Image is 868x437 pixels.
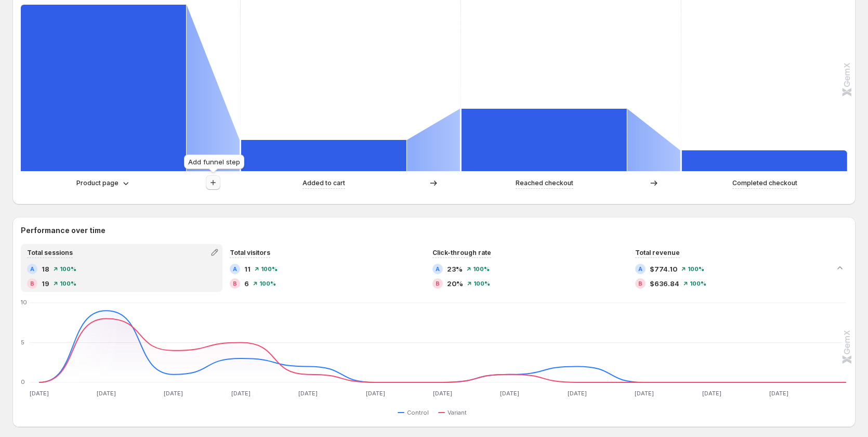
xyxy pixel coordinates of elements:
span: Total sessions [27,249,73,256]
text: [DATE] [433,390,452,397]
span: 100% [60,280,76,287]
text: [DATE] [769,390,788,397]
text: [DATE] [30,390,49,397]
h2: B [30,280,34,287]
span: Total revenue [635,249,680,256]
text: [DATE] [500,390,519,397]
h2: B [436,280,440,287]
text: 0 [21,378,25,385]
span: 100% [690,280,706,287]
span: Total visitors [230,249,270,256]
span: 100% [473,266,490,272]
h2: A [638,266,642,272]
h2: B [638,280,642,287]
span: 100% [688,266,704,272]
text: [DATE] [635,390,654,397]
span: 11 [244,264,251,274]
path: Completed checkout: 2 [682,150,847,171]
h2: A [233,266,237,272]
button: Variant [438,406,471,419]
p: Completed checkout [732,178,797,188]
p: Product page [76,178,119,188]
p: Added to cart [303,178,345,188]
span: 100% [261,266,278,272]
h2: Performance over time [21,225,847,236]
span: 100% [259,280,276,287]
button: Collapse chart [833,261,847,275]
span: 20% [447,278,463,289]
span: 19 [42,278,49,289]
text: [DATE] [298,390,318,397]
span: Control [407,408,429,417]
span: $774.10 [650,264,677,274]
span: 100% [474,280,490,287]
span: 18 [42,264,49,274]
button: Control [398,406,433,419]
text: [DATE] [702,390,721,397]
h2: A [436,266,440,272]
text: [DATE] [366,390,385,397]
text: [DATE] [231,390,251,397]
text: [DATE] [568,390,587,397]
path: Added to cart: 3 [241,140,406,171]
text: 5 [21,339,24,346]
p: Reached checkout [516,178,573,188]
span: 6 [244,278,249,289]
span: $636.84 [650,278,679,289]
text: 10 [21,299,27,306]
text: [DATE] [164,390,183,397]
span: Variant [448,408,467,417]
h2: B [233,280,237,287]
span: 23% [447,264,463,274]
h2: A [30,266,34,272]
span: Click-through rate [432,249,491,256]
span: 100% [60,266,76,272]
text: [DATE] [97,390,116,397]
